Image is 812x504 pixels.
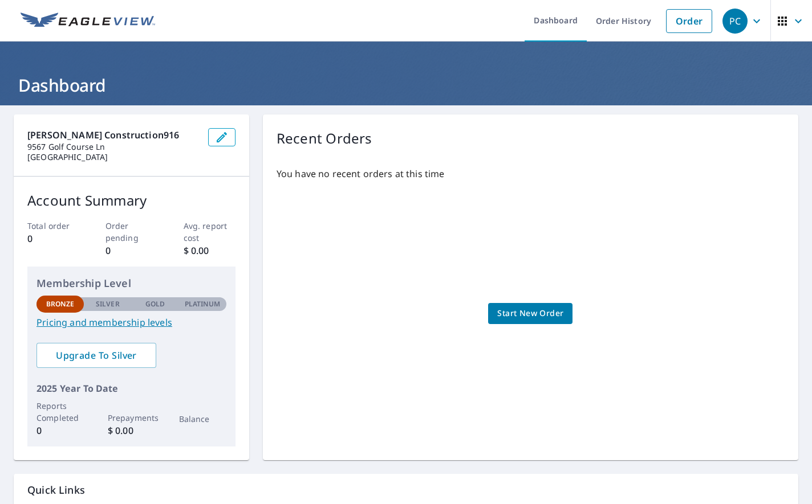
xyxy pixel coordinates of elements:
[722,9,748,34] div: PC
[497,306,563,321] span: Start New Order
[36,424,84,437] p: 0
[185,299,221,309] p: Platinum
[277,167,785,181] p: You have no recent orders at this time
[27,128,199,142] p: [PERSON_NAME] construction916
[21,13,155,30] img: EV Logo
[46,349,147,362] span: Upgrade To Silver
[105,244,157,257] p: 0
[46,299,75,309] p: Bronze
[179,413,226,425] p: Balance
[184,244,236,257] p: $ 0.00
[27,483,785,497] p: Quick Links
[27,142,199,152] p: 9567 Golf Course Ln
[96,299,120,309] p: Silver
[27,220,79,232] p: Total order
[27,190,236,211] p: Account Summary
[108,424,155,437] p: $ 0.00
[145,299,165,309] p: Gold
[27,152,199,162] p: [GEOGRAPHIC_DATA]
[108,412,155,424] p: Prepayments
[36,343,156,368] a: Upgrade To Silver
[36,382,226,395] p: 2025 Year To Date
[277,128,372,149] p: Recent Orders
[36,400,84,424] p: Reports Completed
[36,276,226,291] p: Membership Level
[36,315,226,329] a: Pricing and membership levels
[488,303,573,324] a: Start New Order
[184,220,236,244] p: Avg. report cost
[14,73,798,97] h1: Dashboard
[666,9,712,33] a: Order
[27,232,79,245] p: 0
[105,220,157,244] p: Order pending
